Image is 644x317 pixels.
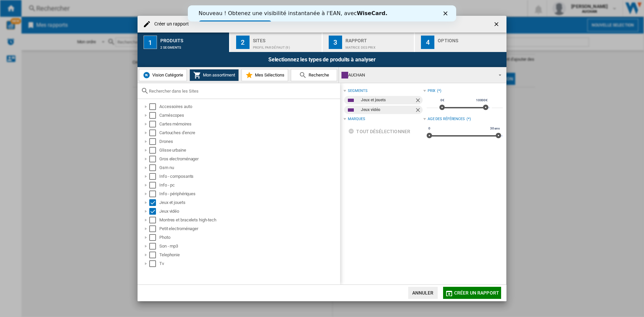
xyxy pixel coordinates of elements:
md-checkbox: Select [149,147,159,154]
div: 2 [236,36,250,49]
div: Jeux et jouets [361,96,414,104]
div: Jeux vidéo [361,106,414,114]
div: Fermer [256,6,262,10]
iframe: Intercom live chat bannière [188,5,456,21]
span: 30 ans [489,126,501,131]
div: Info - périphériques [159,191,339,197]
span: Mes Sélections [253,72,284,77]
ng-md-icon: Retirer [415,107,423,115]
md-checkbox: Select [149,243,159,250]
div: Jeux et jouets [159,199,339,206]
md-checkbox: Select [149,252,159,258]
div: Gros electroménager [159,156,339,162]
span: Mon assortiment [201,72,235,77]
span: 10000€ [475,98,489,103]
input: Rechercher dans les Sites [149,89,337,94]
md-checkbox: Select [149,164,159,171]
div: Cartouches d'encre [159,129,339,136]
button: Recherche [291,69,337,81]
div: 1 [144,36,157,49]
div: Profil par défaut (9) [253,42,319,49]
div: 4 [421,36,434,49]
div: Photo [159,234,339,241]
div: Info - composants [159,173,339,180]
button: tout désélectionner [346,125,412,138]
md-checkbox: Select [149,225,159,232]
div: Prix [428,88,436,94]
button: 3 Rapport Matrice des prix [323,33,415,52]
md-checkbox: Select [149,112,159,119]
button: Mon assortiment [190,69,239,81]
button: 2 Sites Profil par défaut (9) [230,33,322,52]
ng-md-icon: Retirer [415,97,423,105]
button: 1 Produits 2 segments [138,33,230,52]
md-checkbox: Select [149,138,159,145]
md-checkbox: Select [149,199,159,206]
div: Caméscopes [159,112,339,119]
div: Marques [348,116,365,122]
div: Matrice des prix [345,42,412,49]
span: Vision Catégorie [151,72,183,77]
button: Créer un rapport [443,287,501,299]
div: Montres et bracelets high-tech [159,217,339,223]
div: Cartes mémoires [159,121,339,127]
div: 3 [329,36,342,49]
div: Son - mp3 [159,243,339,250]
md-checkbox: Select [149,103,159,110]
div: Telephonie [159,252,339,258]
div: Drones [159,138,339,145]
a: Essayez dès maintenant ! [11,15,84,23]
md-checkbox: Select [149,129,159,136]
md-checkbox: Select [149,121,159,127]
ng-md-icon: getI18NText('BUTTONS.CLOSE_DIALOG') [493,21,501,29]
div: Options [438,35,504,42]
div: Sites [253,35,319,42]
button: 4 Options [415,33,506,52]
div: AUCHAN [341,70,493,80]
button: getI18NText('BUTTONS.CLOSE_DIALOG') [490,17,504,31]
div: Glisse urbaine [159,147,339,154]
button: Vision Catégorie [139,69,187,81]
md-checkbox: Select [149,173,159,180]
span: 0 [427,126,431,131]
md-checkbox: Select [149,234,159,241]
div: Info - pc [159,182,339,189]
button: Annuler [408,287,438,299]
md-checkbox: Select [149,260,159,267]
img: wiser-icon-blue.png [143,71,151,79]
div: Jeux vidéo [159,208,339,215]
div: Rapport [345,35,412,42]
div: segments [348,88,367,94]
span: Recherche [307,72,329,77]
div: Produits [160,35,226,42]
div: Age des références [428,116,465,122]
div: Gsm nu [159,164,339,171]
div: Tv [159,260,339,267]
md-checkbox: Select [149,191,159,197]
button: Mes Sélections [241,69,288,81]
div: Selectionnez les types de produits à analyser [138,52,506,67]
span: Créer un rapport [454,290,499,296]
div: tout désélectionner [348,125,410,138]
div: Petit electroménager [159,225,339,232]
md-checkbox: Select [149,208,159,215]
div: Accessoires auto [159,103,339,110]
h4: Créer un rapport [151,21,189,28]
md-checkbox: Select [149,156,159,162]
span: 0€ [439,98,445,103]
md-checkbox: Select [149,182,159,189]
md-checkbox: Select [149,217,159,223]
div: 2 segments [160,42,226,49]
